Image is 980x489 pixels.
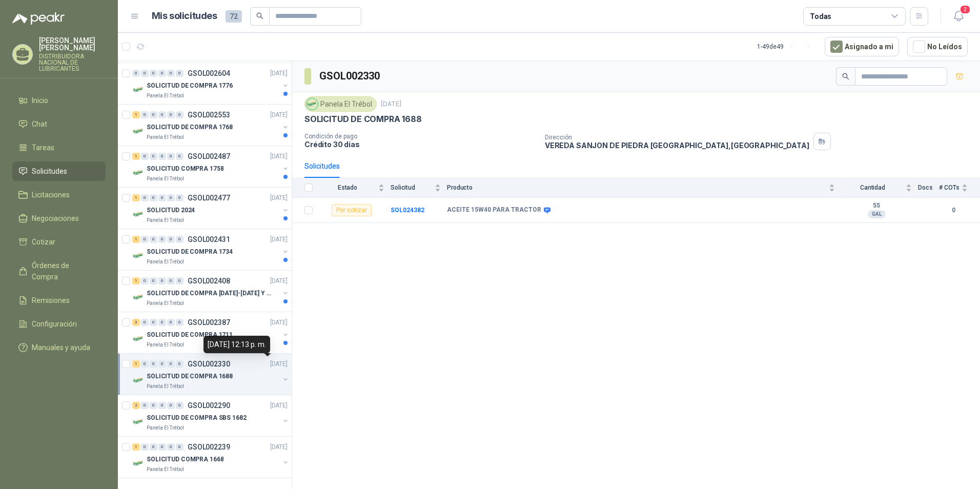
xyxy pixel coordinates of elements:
[270,110,288,120] p: [DATE]
[132,358,290,391] a: 1 0 0 0 0 0 GSOL002330[DATE] Company LogoSOLICITUD DE COMPRA 1688Panela El Trébol
[150,194,157,201] div: 0
[132,441,290,474] a: 1 0 0 0 0 0 GSOL002239[DATE] Company LogoSOLICITUD COMPRA 1668Panela El Trébol
[304,160,340,172] div: Solicitudes
[132,167,145,179] img: Company Logo
[32,260,96,282] span: Órdenes de Compra
[147,81,233,91] p: SOLICITUD DE COMPRA 1776
[32,118,47,130] span: Chat
[147,455,223,464] p: SOLICITUD COMPRA 1668
[176,402,183,409] div: 0
[939,206,968,215] b: 0
[188,360,230,368] p: GSOL002330
[12,314,106,334] a: Configuración
[147,372,233,381] p: SOLICITUD DE COMPRA 1688
[270,152,288,161] p: [DATE]
[132,402,140,409] div: 2
[757,38,816,55] div: 1 - 49 de 49
[158,111,166,118] div: 0
[150,360,157,368] div: 0
[132,333,145,345] img: Company Logo
[150,319,157,326] div: 0
[132,236,140,243] div: 1
[12,291,106,310] a: Remisiones
[132,399,290,432] a: 2 0 0 0 0 0 GSOL002290[DATE] Company LogoSOLICITUD DE COMPRA SBS 1682Panela El Trébol
[158,153,166,160] div: 0
[147,289,274,298] p: SOLICITUD DE COMPRA [DATE]-[DATE] Y 1726
[842,73,849,80] span: search
[132,109,290,141] a: 1 0 0 0 0 0 GSOL002553[DATE] Company LogoSOLICITUD DE COMPRA 1768Panela El Trébol
[545,134,809,141] p: Dirección
[147,92,184,100] p: Panela El Trébol
[391,178,447,198] th: Solicitud
[188,236,230,243] p: GSOL002431
[841,184,904,191] span: Cantidad
[841,202,912,210] b: 55
[12,161,106,181] a: Solicitudes
[147,465,184,474] p: Panela El Trébol
[270,318,288,328] p: [DATE]
[132,111,140,118] div: 1
[32,213,79,224] span: Negociaciones
[147,424,184,432] p: Panela El Trébol
[307,98,318,110] img: Company Logo
[167,70,175,77] div: 0
[188,319,230,326] p: GSOL002387
[12,232,106,252] a: Cotizar
[167,319,175,326] div: 0
[32,342,90,353] span: Manuales y ayuda
[147,299,184,308] p: Panela El Trébol
[167,277,175,284] div: 0
[188,153,230,160] p: GSOL002487
[319,178,391,198] th: Estado
[158,360,166,368] div: 0
[167,236,175,243] div: 0
[203,336,270,353] div: [DATE] 12:13 p. m.
[226,10,242,23] span: 72
[167,360,175,368] div: 0
[132,457,145,470] img: Company Logo
[141,360,149,368] div: 0
[147,382,184,391] p: Panela El Trébol
[147,123,233,132] p: SOLICITUD DE COMPRA 1768
[391,207,424,214] a: SOL024382
[132,374,145,386] img: Company Logo
[188,402,230,409] p: GSOL002290
[150,70,157,77] div: 0
[270,442,288,452] p: [DATE]
[545,141,809,150] p: VEREDA SANJON DE PIEDRA [GEOGRAPHIC_DATA] , [GEOGRAPHIC_DATA]
[447,206,541,214] b: ACEITE 15W40 PARA TRACTOR
[270,359,288,369] p: [DATE]
[158,236,166,243] div: 0
[304,140,537,149] p: Crédito 30 días
[304,114,422,125] p: SOLICITUD DE COMPRA 1688
[270,401,288,411] p: [DATE]
[12,185,106,205] a: Licitaciones
[132,70,140,77] div: 0
[176,236,183,243] div: 0
[158,402,166,409] div: 0
[270,69,288,78] p: [DATE]
[12,256,106,287] a: Órdenes de Compra
[319,68,381,84] h3: GSOL002330
[132,192,290,225] a: 1 0 0 0 0 0 GSOL002477[DATE] Company LogoSOLICITUD 2024Panela El Trébol
[132,277,140,284] div: 1
[141,319,149,326] div: 0
[256,12,263,19] span: search
[188,443,230,451] p: GSOL002239
[32,95,48,106] span: Inicio
[158,277,166,284] div: 0
[150,153,157,160] div: 0
[12,12,65,25] img: Logo peakr
[158,443,166,451] div: 0
[32,166,67,177] span: Solicitudes
[132,208,145,220] img: Company Logo
[150,443,157,451] div: 0
[147,341,184,349] p: Panela El Trébol
[152,9,217,24] h1: Mis solicitudes
[167,402,175,409] div: 0
[959,5,971,14] span: 2
[167,194,175,201] div: 0
[132,360,140,368] div: 1
[32,318,77,330] span: Configuración
[147,413,247,423] p: SOLICITUD DE COMPRA SBS 1682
